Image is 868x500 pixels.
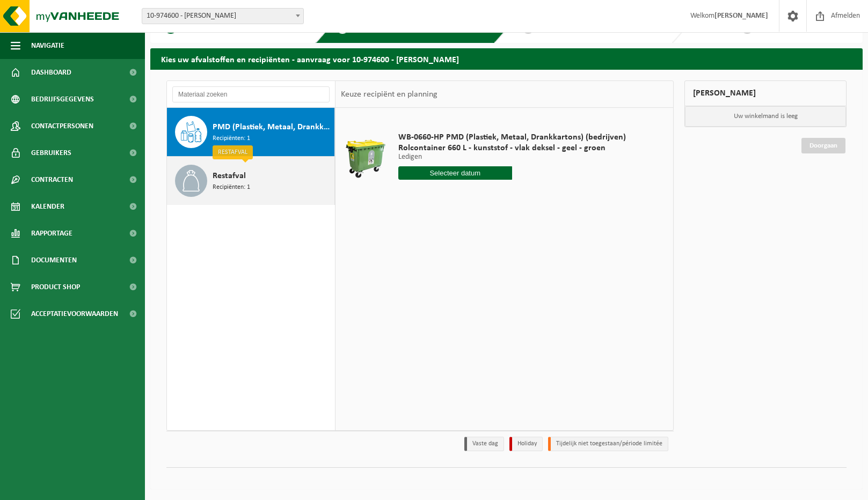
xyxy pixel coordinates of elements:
[398,153,626,161] p: Ledigen
[801,138,845,153] a: Doorgaan
[509,437,543,451] li: Holiday
[142,8,304,24] span: 10-974600 - VANHOUTTE, JONATHAN - WERVIK
[213,182,250,193] span: Recipiënten: 1
[398,166,512,180] input: Selecteer datum
[150,48,863,69] h2: Kies uw afvalstoffen en recipiënten - aanvraag voor 10-974600 - [PERSON_NAME]
[31,32,64,59] span: Navigatie
[172,86,330,102] input: Materiaal zoeken
[714,12,768,20] strong: [PERSON_NAME]
[31,300,118,327] span: Acceptatievoorwaarden
[31,166,73,193] span: Contracten
[335,81,443,108] div: Keuze recipiënt en planning
[167,108,335,157] button: PMD (Plastiek, Metaal, Drankkartons) (bedrijven) Recipiënten: 1
[142,9,303,24] span: 10-974600 - VANHOUTTE, JONATHAN - WERVIK
[31,59,71,86] span: Dashboard
[31,139,71,166] span: Gebruikers
[31,86,94,113] span: Bedrijfsgegevens
[31,113,93,139] span: Contactpersonen
[213,121,332,134] span: PMD (Plastiek, Metaal, Drankkartons) (bedrijven)
[31,274,80,300] span: Product Shop
[548,437,668,451] li: Tijdelijk niet toegestaan/période limitée
[31,220,72,247] span: Rapportage
[31,247,77,274] span: Documenten
[167,157,335,205] button: Restafval Recipiënten: 1
[398,132,626,143] span: WB-0660-HP PMD (Plastiek, Metaal, Drankkartons) (bedrijven)
[684,80,847,106] div: [PERSON_NAME]
[213,170,246,182] span: Restafval
[398,143,626,153] span: Rolcontainer 660 L - kunststof - vlak deksel - geel - groen
[464,437,504,451] li: Vaste dag
[31,193,64,220] span: Kalender
[685,106,846,127] p: Uw winkelmand is leeg
[213,134,250,144] span: Recipiënten: 1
